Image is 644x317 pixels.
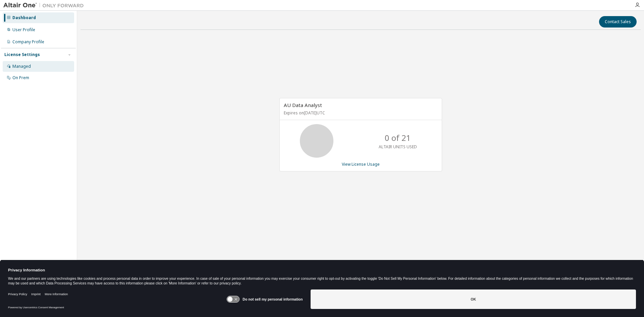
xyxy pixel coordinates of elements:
[284,110,436,116] p: Expires on [DATE] UTC
[3,2,87,9] img: Altair One
[12,75,29,81] div: On Prem
[379,144,417,150] p: ALTAIR UNITS USED
[12,39,44,45] div: Company Profile
[4,52,40,57] div: License Settings
[12,64,31,69] div: Managed
[284,102,322,108] span: AU Data Analyst
[385,132,411,144] p: 0 of 21
[12,27,35,33] div: User Profile
[599,16,637,28] button: Contact Sales
[342,161,380,167] a: View License Usage
[12,15,36,20] div: Dashboard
